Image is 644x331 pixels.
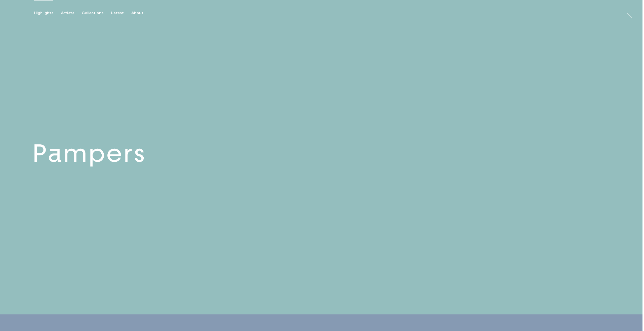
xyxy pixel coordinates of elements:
div: Latest [111,11,124,15]
button: Collections [82,11,111,15]
button: About [131,11,151,15]
div: Collections [82,11,103,15]
button: Highlights [34,11,61,15]
div: Artists [61,11,74,15]
div: About [131,11,143,15]
button: Artists [61,11,82,15]
button: Latest [111,11,131,15]
div: Highlights [34,11,53,15]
